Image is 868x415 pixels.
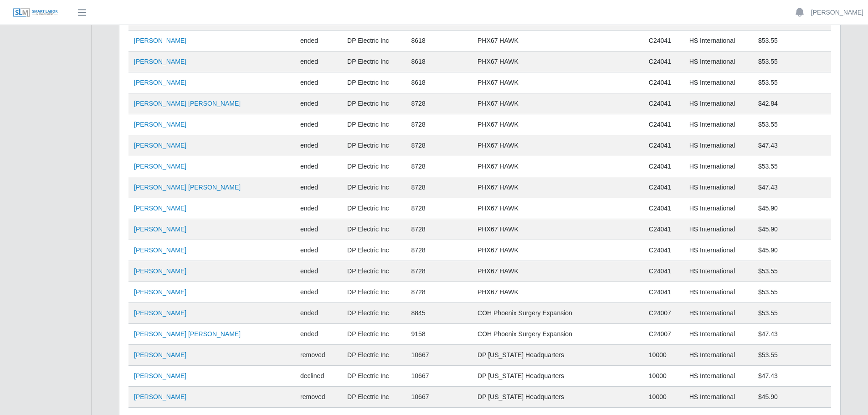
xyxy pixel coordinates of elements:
[684,156,753,177] td: HS International
[684,345,753,366] td: HS International
[134,121,186,128] a: [PERSON_NAME]
[406,72,473,93] td: 8618
[134,184,241,191] a: [PERSON_NAME] [PERSON_NAME]
[753,303,831,324] td: $53.55
[643,156,684,177] td: C24041
[342,114,406,135] td: DP Electric Inc
[472,366,643,387] td: DP [US_STATE] Headquarters
[472,345,643,366] td: DP [US_STATE] Headquarters
[406,324,473,345] td: 9158
[295,240,342,261] td: ended
[134,330,241,338] a: [PERSON_NAME] [PERSON_NAME]
[753,345,831,366] td: $53.55
[295,345,342,366] td: removed
[472,156,643,177] td: PHX67 HAWK
[472,31,643,51] td: PHX67 HAWK
[684,366,753,387] td: HS International
[406,114,473,135] td: 8728
[753,93,831,114] td: $42.84
[472,177,643,198] td: PHX67 HAWK
[472,198,643,219] td: PHX67 HAWK
[753,261,831,282] td: $53.55
[684,387,753,408] td: HS International
[134,393,186,400] a: [PERSON_NAME]
[342,345,406,366] td: DP Electric Inc
[342,177,406,198] td: DP Electric Inc
[643,114,684,135] td: C24041
[472,114,643,135] td: PHX67 HAWK
[134,225,186,233] a: [PERSON_NAME]
[406,345,473,366] td: 10667
[295,135,342,156] td: ended
[472,387,643,408] td: DP [US_STATE] Headquarters
[342,93,406,114] td: DP Electric Inc
[753,156,831,177] td: $53.55
[643,282,684,303] td: C24041
[342,324,406,345] td: DP Electric Inc
[134,267,186,275] a: [PERSON_NAME]
[684,51,753,72] td: HS International
[406,219,473,240] td: 8728
[406,31,473,51] td: 8618
[295,387,342,408] td: removed
[134,246,186,254] a: [PERSON_NAME]
[472,282,643,303] td: PHX67 HAWK
[406,198,473,219] td: 8728
[134,351,186,359] a: [PERSON_NAME]
[643,261,684,282] td: C24041
[342,240,406,261] td: DP Electric Inc
[643,387,684,408] td: 10000
[406,240,473,261] td: 8728
[472,324,643,345] td: COH Phoenix Surgery Expansion
[753,177,831,198] td: $47.43
[643,345,684,366] td: 10000
[342,198,406,219] td: DP Electric Inc
[684,240,753,261] td: HS International
[342,282,406,303] td: DP Electric Inc
[684,219,753,240] td: HS International
[753,51,831,72] td: $53.55
[643,72,684,93] td: C24041
[811,8,863,17] a: [PERSON_NAME]
[643,240,684,261] td: C24041
[295,219,342,240] td: ended
[134,100,241,107] a: [PERSON_NAME] [PERSON_NAME]
[684,324,753,345] td: HS International
[342,135,406,156] td: DP Electric Inc
[406,282,473,303] td: 8728
[753,72,831,93] td: $53.55
[643,177,684,198] td: C24041
[406,93,473,114] td: 8728
[684,303,753,324] td: HS International
[406,51,473,72] td: 8618
[684,93,753,114] td: HS International
[295,156,342,177] td: ended
[295,198,342,219] td: ended
[472,240,643,261] td: PHX67 HAWK
[753,387,831,408] td: $45.90
[472,303,643,324] td: COH Phoenix Surgery Expansion
[134,309,186,317] a: [PERSON_NAME]
[472,261,643,282] td: PHX67 HAWK
[684,261,753,282] td: HS International
[406,303,473,324] td: 8845
[342,31,406,51] td: DP Electric Inc
[406,156,473,177] td: 8728
[643,198,684,219] td: C24041
[643,31,684,51] td: C24041
[134,37,186,44] a: [PERSON_NAME]
[472,93,643,114] td: PHX67 HAWK
[684,135,753,156] td: HS International
[643,324,684,345] td: C24007
[406,261,473,282] td: 8728
[753,240,831,261] td: $45.90
[342,261,406,282] td: DP Electric Inc
[295,303,342,324] td: ended
[134,372,186,379] a: [PERSON_NAME]
[684,177,753,198] td: HS International
[753,114,831,135] td: $53.55
[472,219,643,240] td: PHX67 HAWK
[295,324,342,345] td: ended
[295,114,342,135] td: ended
[342,72,406,93] td: DP Electric Inc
